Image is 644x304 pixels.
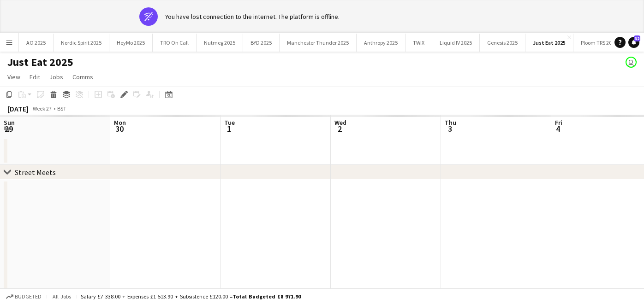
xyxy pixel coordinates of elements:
[223,123,235,134] span: 1
[573,34,625,52] button: Ploom TRS 2025
[5,292,43,302] button: Budgeted
[243,34,280,52] button: BYD 2025
[46,71,67,83] a: Jobs
[445,118,456,127] span: Thu
[7,104,29,113] div: [DATE]
[30,73,40,81] span: Edit
[26,71,44,83] a: Edit
[114,118,126,127] span: Mon
[15,293,42,300] span: Budgeted
[333,123,346,134] span: 2
[626,57,637,68] app-user-avatar: Laura Smallwood
[109,34,153,52] button: HeyMo 2025
[4,118,15,127] span: Sun
[113,123,126,134] span: 30
[634,35,640,41] span: 32
[7,73,20,81] span: View
[165,12,340,21] div: You have lost connection to the internet. The platform is offline.
[554,123,562,134] span: 4
[7,55,73,69] h1: Just Eat 2025
[54,34,109,52] button: Nordic Spirit 2025
[30,105,54,112] span: Week 27
[432,34,480,52] button: Liquid IV 2025
[334,118,346,127] span: Wed
[628,37,639,48] a: 32
[197,34,243,52] button: Nutmeg 2025
[280,34,357,52] button: Manchester Thunder 2025
[49,73,63,81] span: Jobs
[57,105,66,112] div: BST
[480,34,525,52] button: Genesis 2025
[153,34,197,52] button: TRO On Call
[51,293,73,300] span: All jobs
[224,118,235,127] span: Tue
[15,168,56,177] div: Street Meets
[4,71,24,83] a: View
[357,34,405,52] button: Anthropy 2025
[555,118,562,127] span: Fri
[443,123,456,134] span: 3
[81,293,301,300] div: Salary £7 338.00 + Expenses £1 513.90 + Subsistence £120.00 =
[233,293,301,300] span: Total Budgeted £8 971.90
[69,71,97,83] a: Comms
[405,34,432,52] button: TWIX
[525,34,573,52] button: Just Eat 2025
[2,123,15,134] span: 29
[19,34,54,52] button: AO 2025
[72,73,93,81] span: Comms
